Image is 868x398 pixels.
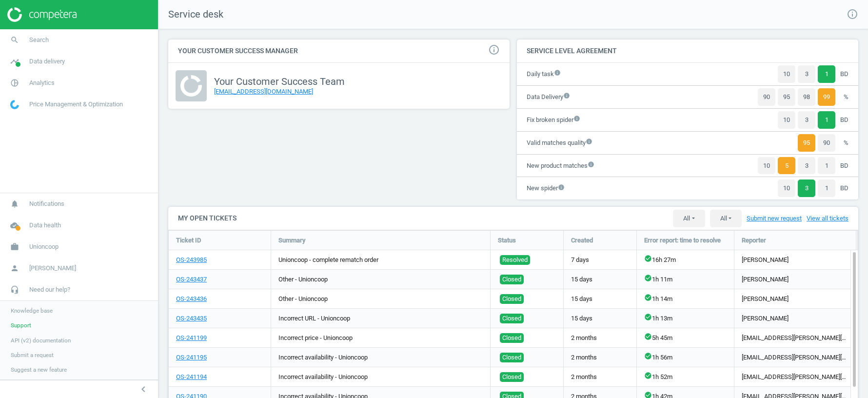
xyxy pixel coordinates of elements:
button: 10 [758,157,775,175]
a: OS-243985 [176,256,207,264]
span: Closed [502,353,521,362]
button: 10 [778,111,795,129]
i: check_circle [644,274,652,282]
span: 5h 45m [652,334,672,342]
a: info_outline [847,8,858,21]
div: Data Delivery [527,93,563,101]
span: 1h 13m [652,314,672,323]
span: Suggest a new feature [11,366,67,374]
span: Data delivery [29,57,65,66]
a: OS-243437 [176,275,207,284]
a: OS-241195 [176,353,207,362]
span: Analytics [29,79,55,87]
span: Price Management & Optimization [29,100,123,109]
i: info_outline [488,44,500,56]
span: BD [840,184,848,193]
button: 1 [818,65,835,83]
i: info [573,115,580,122]
button: 1 [818,179,835,197]
h4: Service Level Agreement [517,40,858,62]
div: Other - Unioncoop [271,270,490,289]
img: ajHJNr6hYgQAAAAASUVORK5CYII= [7,7,77,22]
span: Need our help? [29,285,70,294]
span: Search [29,36,49,44]
span: [EMAIL_ADDRESS][PERSON_NAME][DOMAIN_NAME] [742,334,848,342]
i: info [586,138,592,145]
span: Created [571,236,593,245]
span: Closed [502,372,521,382]
h2: Your Customer Success Team [214,76,345,87]
div: Incorrect availability - Unioncoop [271,367,490,386]
i: work [5,238,24,256]
a: View all tickets [807,214,848,223]
div: New product matches [527,161,588,170]
span: Resolved [502,255,528,265]
button: 95 [778,88,795,106]
h4: Your Customer Success Manager [168,40,510,62]
span: 1h 52m [652,373,672,381]
button: 98 [798,88,815,106]
i: timeline [5,52,24,71]
button: 3 [798,179,815,197]
button: 99 [818,88,835,106]
span: 2 months [571,353,597,362]
span: 2 months [571,334,597,342]
span: Support [11,321,31,329]
button: chevron_left [131,383,156,396]
span: [PERSON_NAME] [742,256,789,264]
div: Incorrect availability - Unioncoop [271,348,490,367]
i: info [558,184,565,191]
span: [PERSON_NAME] [742,275,789,284]
a: OS-241194 [176,373,207,381]
i: info [588,161,594,168]
span: 7 days [571,256,589,264]
span: [PERSON_NAME] [29,264,76,273]
i: pie_chart_outlined [5,74,24,92]
span: Closed [502,314,521,323]
i: check_circle [644,294,652,301]
div: Unioncoop - complete rematch order [271,250,490,269]
span: [PERSON_NAME] [742,295,789,303]
span: Closed [502,294,521,304]
span: Unioncoop [29,242,59,251]
span: [EMAIL_ADDRESS][PERSON_NAME][DOMAIN_NAME] [742,353,848,362]
span: BD [840,161,848,170]
span: BD [840,70,848,79]
button: 90 [758,88,775,106]
button: 10 [778,179,795,197]
span: Reporter [742,236,766,245]
i: chevron_left [138,383,149,395]
button: 1 [818,111,835,129]
a: [EMAIL_ADDRESS][DOMAIN_NAME] [214,88,313,95]
span: 15 days [571,314,592,323]
a: OS-241199 [176,334,207,342]
a: Submit new request [747,214,802,223]
span: Service desk [158,8,223,21]
button: All [673,210,705,227]
span: 1h 14m [652,295,672,303]
span: Status [498,236,516,245]
button: 3 [798,65,815,83]
button: 1 [818,157,835,175]
img: 5a89686ae11e50727954286edd52b7ec.png [176,70,207,101]
span: Knowledge base [11,307,53,315]
i: check_circle [644,372,652,379]
i: cloud_done [5,216,24,235]
span: % [840,93,848,101]
span: BD [840,116,848,124]
span: 15 days [571,275,592,284]
i: person [5,259,24,278]
i: headset_mic [5,280,24,299]
i: check_circle [644,352,652,360]
button: 5 [778,157,795,175]
span: 16h 27m [652,256,676,264]
span: % [840,139,848,147]
span: Closed [502,333,521,343]
span: 2 months [571,373,597,381]
i: notifications [5,195,24,213]
span: Submit a request [11,351,54,359]
a: OS-243436 [176,295,207,303]
i: info_outline [847,8,858,20]
span: Error report: time to resolve [644,236,721,245]
span: Closed [502,275,521,284]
